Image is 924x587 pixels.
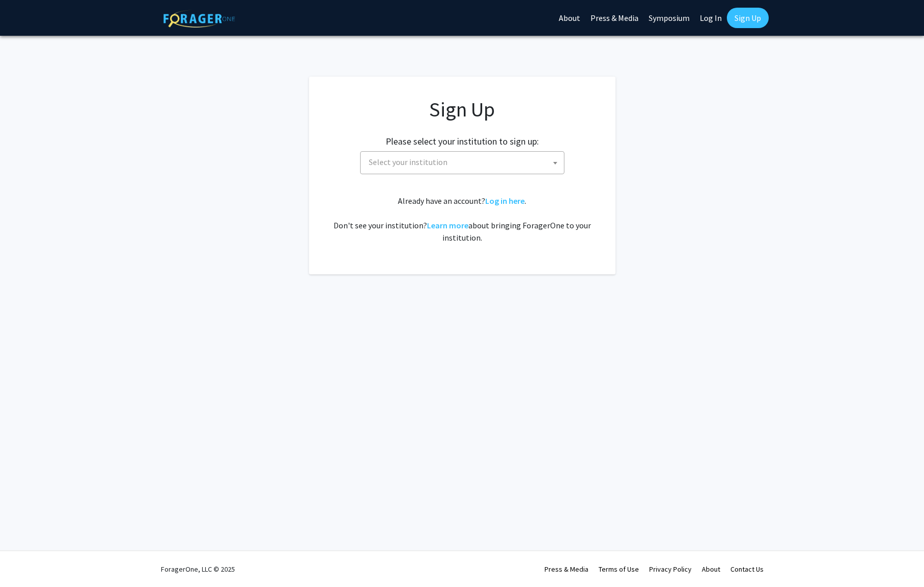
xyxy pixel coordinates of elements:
[163,10,235,28] img: ForagerOne Logo
[360,151,564,174] span: Select your institution
[427,220,468,230] a: Learn more about bringing ForagerOne to your institution
[329,97,595,122] h1: Sign Up
[485,196,525,206] a: Log in here
[161,551,235,587] div: ForagerOne, LLC © 2025
[544,565,588,574] a: Press & Media
[599,565,639,574] a: Terms of Use
[329,195,595,244] div: Already have an account? . Don't see your institution? about bringing ForagerOne to your institut...
[702,565,720,574] a: About
[386,136,539,147] h2: Please select your institution to sign up:
[730,565,764,574] a: Contact Us
[649,565,692,574] a: Privacy Policy
[727,8,769,28] a: Sign Up
[365,152,564,173] span: Select your institution
[369,157,447,167] span: Select your institution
